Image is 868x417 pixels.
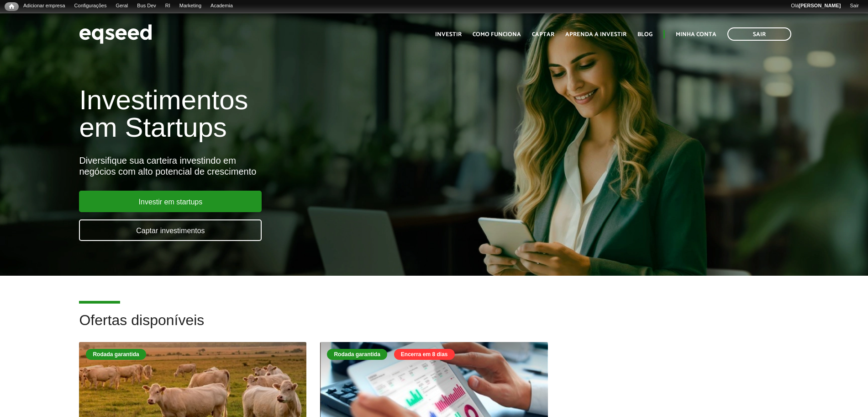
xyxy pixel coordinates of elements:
a: Investir [435,32,462,37]
h2: Ofertas disponíveis [79,312,789,342]
a: Adicionar empresa [19,2,70,10]
a: Minha conta [676,32,716,37]
a: Sair [845,2,863,10]
a: Início [5,2,19,11]
div: Rodada garantida [327,349,387,360]
a: Olá[PERSON_NAME] [786,2,845,10]
div: Encerra em 8 dias [394,349,455,360]
div: Rodada garantida [86,349,146,360]
a: Marketing [175,2,206,10]
a: Captar [532,32,554,37]
a: Sair [727,27,791,41]
a: Bus Dev [132,2,161,10]
a: Como funciona [473,32,521,37]
h1: Investimentos em Startups [79,86,500,141]
a: Aprenda a investir [565,32,626,37]
a: Captar investimentos [79,219,262,241]
a: Configurações [70,2,111,10]
a: RI [161,2,175,10]
div: Diversifique sua carteira investindo em negócios com alto potencial de crescimento [79,155,500,177]
a: Geral [111,2,132,10]
span: Início [9,3,14,10]
img: EqSeed [79,22,152,46]
a: Investir em startups [79,191,262,212]
a: Academia [206,2,237,10]
strong: [PERSON_NAME] [799,3,841,8]
a: Blog [637,32,652,37]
